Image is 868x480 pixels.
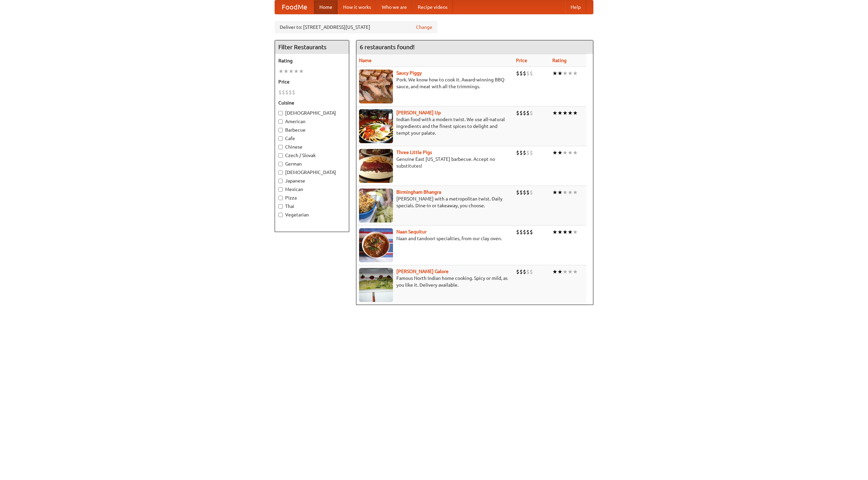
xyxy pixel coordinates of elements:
[278,135,346,142] label: Cafe
[568,149,573,156] li: ★
[278,128,283,132] input: Barbecue
[278,118,346,125] label: American
[568,268,573,275] li: ★
[573,149,578,156] li: ★
[557,109,563,117] li: ★
[552,268,557,275] li: ★
[278,57,346,64] h5: Rating
[278,186,346,193] label: Mexican
[523,109,526,117] li: $
[359,268,393,302] img: currygalore.jpg
[278,213,283,217] input: Vegetarian
[299,68,304,75] li: ★
[573,70,578,77] li: ★
[278,127,346,133] label: Barbecue
[359,116,511,136] p: Indian food with a modern twist. We use all-natural ingredients and the finest spices to delight ...
[396,269,449,274] a: [PERSON_NAME] Galore
[278,179,283,183] input: Japanese
[285,89,289,96] li: $
[360,44,415,50] ng-pluralize: 6 restaurants found!
[278,203,346,210] label: Thai
[573,228,578,236] li: ★
[278,68,283,75] li: ★
[552,58,567,63] a: Rating
[563,189,568,196] li: ★
[526,268,530,275] li: $
[568,70,573,77] li: ★
[359,189,393,223] img: bhangra.jpg
[563,70,568,77] li: ★
[516,189,519,196] li: $
[359,228,393,262] img: naansequitur.jpg
[519,109,523,117] li: $
[359,109,393,143] img: curryup.jpg
[516,228,519,236] li: $
[278,211,346,218] label: Vegetarian
[396,70,422,76] a: Saucy Piggy
[552,228,557,236] li: ★
[359,70,393,103] img: saucy.jpg
[568,228,573,236] li: ★
[519,149,523,156] li: $
[275,40,349,54] h4: Filter Restaurants
[526,149,530,156] li: $
[359,58,372,63] a: Name
[530,228,533,236] li: $
[530,109,533,117] li: $
[338,0,376,14] a: How it works
[519,228,523,236] li: $
[557,268,563,275] li: ★
[416,24,432,31] a: Change
[283,68,289,75] li: ★
[530,268,533,275] li: $
[278,111,283,115] input: [DEMOGRAPHIC_DATA]
[278,152,346,159] label: Czech / Slovak
[289,89,292,96] li: $
[359,149,393,183] img: littlepigs.jpg
[278,136,283,141] input: Cafe
[412,0,453,14] a: Recipe videos
[359,195,511,209] p: [PERSON_NAME] with a metropolitan twist. Daily specials. Dine-in or takeaway, you choose.
[396,229,427,234] a: Naan Sequitur
[278,194,346,201] label: Pizza
[552,109,557,117] li: ★
[278,89,282,96] li: $
[557,149,563,156] li: ★
[516,58,527,63] a: Price
[573,268,578,275] li: ★
[530,70,533,77] li: $
[278,187,283,192] input: Mexican
[557,189,563,196] li: ★
[278,99,346,106] h5: Cuisine
[396,150,432,155] a: Three Little Pigs
[530,189,533,196] li: $
[557,228,563,236] li: ★
[278,169,346,176] label: [DEMOGRAPHIC_DATA]
[526,70,530,77] li: $
[557,70,563,77] li: ★
[519,70,523,77] li: $
[565,0,586,14] a: Help
[278,143,346,150] label: Chinese
[563,149,568,156] li: ★
[278,110,346,116] label: [DEMOGRAPHIC_DATA]
[396,189,441,195] b: Birmingham Bhangra
[278,119,283,124] input: American
[530,149,533,156] li: $
[523,268,526,275] li: $
[278,153,283,158] input: Czech / Slovak
[278,145,283,149] input: Chinese
[396,110,441,115] a: [PERSON_NAME] Up
[516,109,519,117] li: $
[278,162,283,166] input: German
[519,268,523,275] li: $
[292,89,295,96] li: $
[278,78,346,85] h5: Price
[523,70,526,77] li: $
[563,268,568,275] li: ★
[523,149,526,156] li: $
